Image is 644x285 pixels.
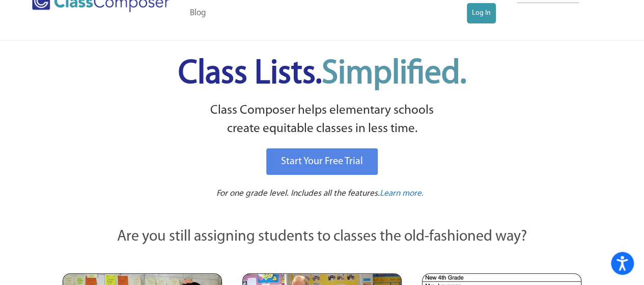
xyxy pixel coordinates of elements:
span: Learn more. [380,189,424,198]
a: Blog [185,2,211,24]
span: For one grade level. Includes all the features. [216,189,380,198]
a: Learn more. [380,188,424,200]
a: Start Your Free Trial [266,148,378,175]
p: Are you still assigning students to classes the old-fashioned way? [63,226,582,248]
span: Class Lists. [178,58,466,91]
span: Start Your Free Trial [281,157,363,167]
span: Simplified. [322,58,466,91]
p: Class Composer helps elementary schools create equitable classes in less time. [61,101,583,139]
a: Log In [467,3,496,23]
